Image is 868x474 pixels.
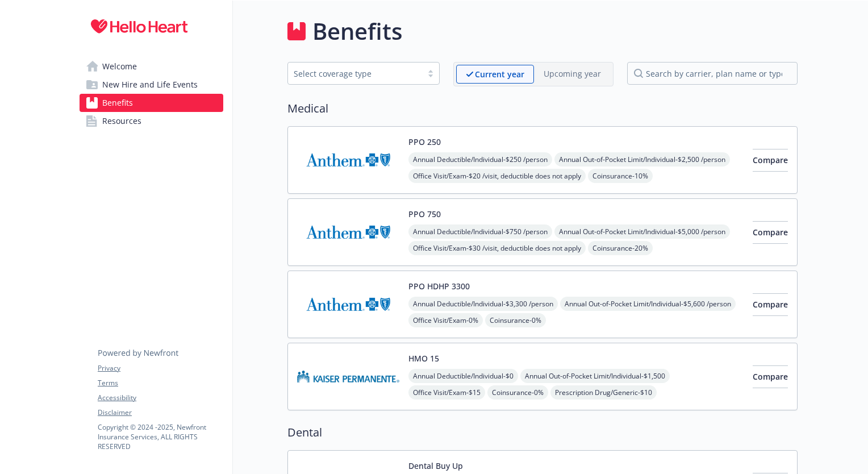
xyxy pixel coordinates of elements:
[408,313,483,327] span: Office Visit/Exam - 0%
[408,208,441,220] button: PPO 750
[287,100,798,117] h2: Medical
[80,112,223,130] a: Resources
[102,76,198,94] span: New Hire and Life Events
[408,297,558,311] span: Annual Deductible/Individual - $3,300 /person
[102,112,141,130] span: Resources
[297,136,399,184] img: Anthem Blue Cross carrier logo
[408,460,463,472] button: Dental Buy Up
[408,369,518,383] span: Annual Deductible/Individual - $0
[560,297,736,311] span: Annual Out-of-Pocket Limit/Individual - $5,600 /person
[408,136,441,148] button: PPO 250
[98,378,223,388] a: Terms
[753,293,788,316] button: Compare
[102,57,137,76] span: Welcome
[80,76,223,94] a: New Hire and Life Events
[294,68,416,80] div: Select coverage type
[408,352,439,364] button: HMO 15
[408,280,470,292] button: PPO HDHP 3300
[475,68,524,80] p: Current year
[753,155,788,165] span: Compare
[588,241,653,255] span: Coinsurance - 20%
[520,369,670,383] span: Annual Out-of-Pocket Limit/Individual - $1,500
[297,280,399,329] img: Anthem Blue Cross carrier logo
[753,371,788,382] span: Compare
[98,393,223,403] a: Accessibility
[485,313,546,327] span: Coinsurance - 0%
[408,169,586,183] span: Office Visit/Exam - $20 /visit, deductible does not apply
[287,424,798,441] h2: Dental
[98,408,223,418] a: Disclaimer
[80,57,223,76] a: Welcome
[753,365,788,388] button: Compare
[534,65,611,84] span: Upcoming year
[98,422,223,451] p: Copyright © 2024 - 2025 , Newfront Insurance Services, ALL RIGHTS RESERVED
[408,152,552,167] span: Annual Deductible/Individual - $250 /person
[312,14,402,48] h1: Benefits
[588,169,653,183] span: Coinsurance - 10%
[753,221,788,244] button: Compare
[554,224,730,239] span: Annual Out-of-Pocket Limit/Individual - $5,000 /person
[753,149,788,172] button: Compare
[554,152,730,167] span: Annual Out-of-Pocket Limit/Individual - $2,500 /person
[408,385,485,400] span: Office Visit/Exam - $15
[297,208,399,256] img: Anthem Blue Cross carrier logo
[102,94,133,112] span: Benefits
[297,352,399,401] img: Kaiser Permanente Insurance Company carrier logo
[627,62,798,85] input: search by carrier, plan name or type
[80,94,223,112] a: Benefits
[544,68,601,80] p: Upcoming year
[487,385,548,400] span: Coinsurance - 0%
[550,385,657,400] span: Prescription Drug/Generic - $10
[408,224,552,239] span: Annual Deductible/Individual - $750 /person
[98,363,223,373] a: Privacy
[753,299,788,310] span: Compare
[753,227,788,238] span: Compare
[408,241,586,255] span: Office Visit/Exam - $30 /visit, deductible does not apply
